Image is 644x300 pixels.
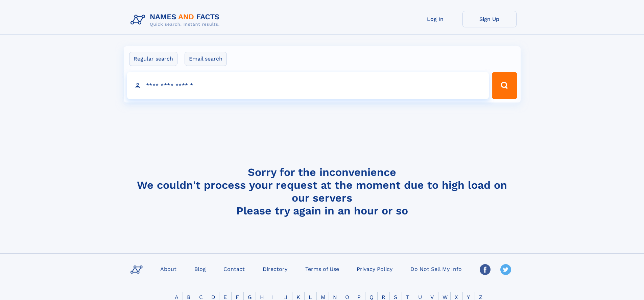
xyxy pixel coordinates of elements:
label: Regular search [129,52,177,66]
a: Blog [192,264,209,274]
a: Directory [260,264,290,274]
a: Contact [221,264,247,274]
img: Facebook [480,264,491,275]
a: Privacy Policy [354,264,395,274]
a: Do Not Sell My Info [408,264,464,274]
img: Logo Names and Facts [128,11,225,29]
a: Terms of Use [303,264,342,274]
a: About [158,264,179,274]
img: Twitter [500,264,511,275]
label: Email search [185,52,227,66]
button: Search Button [492,72,517,99]
input: search input [127,72,489,99]
a: Log In [408,11,462,27]
h4: Sorry for the inconvenience We couldn't process your request at the moment due to high load on ou... [128,166,517,217]
a: Sign Up [462,11,517,27]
